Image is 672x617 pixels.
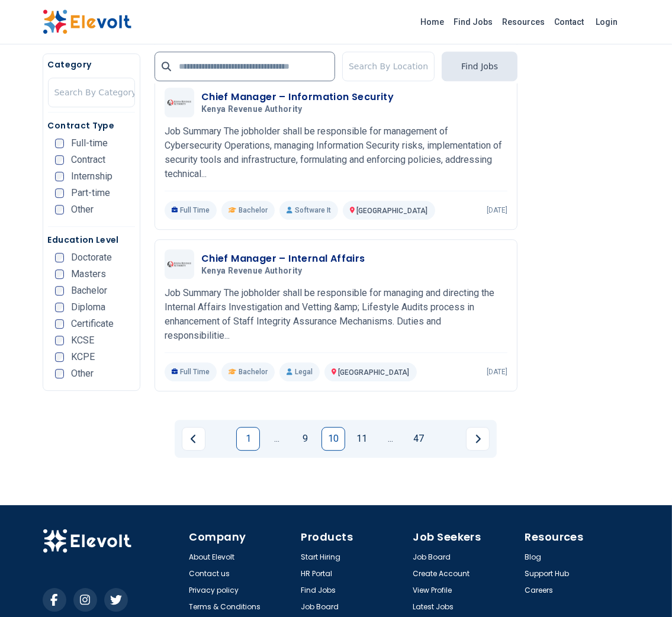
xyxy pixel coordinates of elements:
[189,602,261,612] a: Terms & Conditions
[43,9,131,34] img: Elevolt
[71,303,105,312] span: Diploma
[165,88,507,220] a: Kenya Revenue AuthorityChief Manager – Information SecurityKenya Revenue AuthorityJob Summary The...
[407,427,430,451] a: Page 47
[413,529,518,545] h4: Job Seekers
[416,12,449,31] a: Home
[201,104,303,115] span: Kenya Revenue Authority
[55,172,65,181] input: Internship
[182,427,490,451] ul: Pagination
[301,552,341,562] a: Start Hiring
[55,269,65,279] input: Masters
[71,369,94,378] span: Other
[487,205,507,215] p: [DATE]
[613,560,672,617] iframe: Chat Widget
[350,427,374,451] a: Page 11
[201,90,394,104] h3: Chief Manager – Information Security
[339,368,410,377] span: [GEOGRAPHIC_DATA]
[301,569,333,579] a: HR Portal
[442,52,517,81] button: Find Jobs
[71,352,95,362] span: KCPE
[525,569,570,579] a: Support Hub
[487,367,507,377] p: [DATE]
[71,155,105,165] span: Contract
[189,569,230,579] a: Contact us
[55,369,65,378] input: Other
[165,249,507,381] a: Kenya Revenue AuthorityChief Manager – Internal AffairsKenya Revenue AuthorityJob Summary The job...
[413,569,470,579] a: Create Account
[413,552,451,562] a: Job Board
[239,367,268,377] span: Bachelor
[71,188,110,198] span: Part-time
[413,586,452,595] a: View Profile
[165,124,507,181] p: Job Summary The jobholder shall be responsible for management of Cybersecurity Operations, managi...
[71,139,108,148] span: Full-time
[55,188,65,198] input: Part-time
[55,155,65,165] input: Contract
[301,586,336,595] a: Find Jobs
[55,286,65,295] input: Bachelor
[71,205,94,214] span: Other
[321,427,345,451] a: Page 10 is your current page
[71,319,114,329] span: Certificate
[189,586,239,595] a: Privacy policy
[55,303,65,312] input: Diploma
[48,59,135,70] h5: Category
[48,120,135,131] h5: Contract Type
[357,207,428,215] span: [GEOGRAPHIC_DATA]
[168,261,191,267] img: Kenya Revenue Authority
[525,552,542,562] a: Blog
[55,205,65,214] input: Other
[239,205,268,215] span: Bachelor
[525,529,630,545] h4: Resources
[55,336,65,345] input: KCSE
[293,427,317,451] a: Page 9
[279,362,319,381] p: Legal
[55,352,65,362] input: KCPE
[55,253,65,262] input: Doctorate
[71,336,94,345] span: KCSE
[165,362,217,381] p: Full Time
[189,529,294,545] h4: Company
[165,201,217,220] p: Full Time
[182,427,205,451] a: Previous page
[279,201,337,220] p: Software It
[236,427,260,451] a: Page 1
[71,286,107,295] span: Bachelor
[71,172,112,181] span: Internship
[378,427,402,451] a: Jump forward
[589,10,625,34] a: Login
[449,12,498,31] a: Find Jobs
[55,319,65,329] input: Certificate
[71,269,106,279] span: Masters
[48,234,135,246] h5: Education Level
[189,552,235,562] a: About Elevolt
[498,12,550,31] a: Resources
[201,266,303,277] span: Kenya Revenue Authority
[165,286,507,343] p: Job Summary The jobholder shall be responsible for managing and directing the Internal Affairs In...
[168,99,191,105] img: Kenya Revenue Authority
[43,529,131,554] img: Elevolt
[265,427,288,451] a: Jump backward
[550,12,589,31] a: Contact
[466,427,490,451] a: Next page
[301,529,406,545] h4: Products
[55,139,65,148] input: Full-time
[301,602,339,612] a: Job Board
[413,602,454,612] a: Latest Jobs
[71,253,112,262] span: Doctorate
[525,586,554,595] a: Careers
[201,252,365,266] h3: Chief Manager – Internal Affairs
